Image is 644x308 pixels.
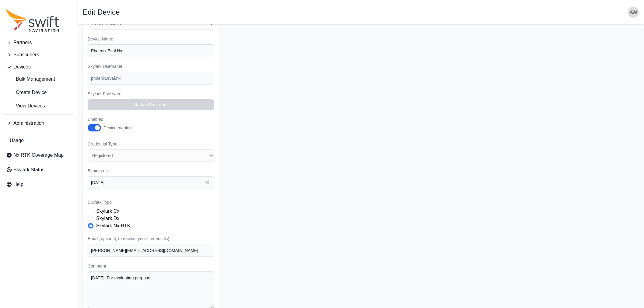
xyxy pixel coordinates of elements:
[4,61,74,73] button: Devices
[628,7,639,18] img: user photo
[4,100,74,112] a: View Devices
[88,36,214,42] label: Device Name
[13,39,32,46] span: Partners
[88,208,214,229] div: Skylark Type
[4,86,74,99] a: Create Device
[88,91,214,97] label: Skylark Password
[96,222,131,229] label: Skylark Nx RTK
[88,168,214,174] label: Expires on
[4,37,74,49] button: Partners
[4,135,74,147] a: Usage
[10,137,24,144] span: Usage
[103,125,132,131] div: Device enabled
[96,208,119,215] label: Skylark Cx
[88,199,214,205] label: Skylark Type
[96,215,119,222] label: Skylark Dx
[6,89,47,96] span: Create Device
[4,49,74,61] button: Subscribers
[13,166,44,173] span: Skylark Status
[6,102,45,110] span: View Devices
[4,73,74,85] a: Bulk Management
[4,164,74,176] a: Skylark Status
[4,149,74,161] a: Nx RTK Coverage Map
[88,72,214,85] input: example-user
[13,120,44,127] span: Administration
[13,63,31,71] span: Devices
[88,176,214,189] input: YYYY-MM-DD
[88,63,214,69] label: Skylark Username
[13,181,23,188] span: Help
[88,263,214,269] label: Comment
[6,75,55,83] span: Bulk Management
[13,51,39,58] span: Subscribers
[83,9,120,16] h1: Edit Device
[88,116,138,122] label: Enabled
[4,117,74,129] button: Administration
[88,44,214,57] input: Device #01
[13,152,64,159] span: Nx RTK Coverage Map
[88,141,214,147] label: Credential Type
[88,236,214,242] label: Email (optional, to receive your credentials)
[88,99,214,110] button: Update Password
[4,178,74,191] a: Help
